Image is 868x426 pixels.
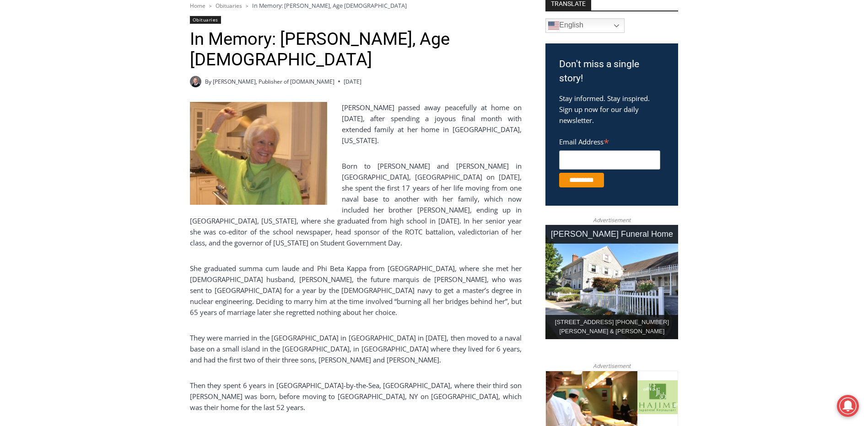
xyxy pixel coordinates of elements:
[545,18,625,33] a: English
[209,3,212,9] span: >
[239,91,424,112] span: Intern @ [DOMAIN_NAME]
[584,216,640,224] span: Advertisement
[545,315,678,340] div: [STREET_ADDRESS] [PHONE_NUMBER] [PERSON_NAME] & [PERSON_NAME]
[213,78,334,85] a: [PERSON_NAME], Publisher of [DOMAIN_NAME]
[545,225,678,244] div: [PERSON_NAME] Funeral Home
[584,362,640,370] span: Advertisement
[246,3,248,9] span: >
[190,16,221,24] a: Obituaries
[190,2,205,10] a: Home
[190,263,522,318] p: She graduated summa cum laude and Phi Beta Kappa from [GEOGRAPHIC_DATA], where she met her [DEMOG...
[190,1,522,10] nav: Breadcrumbs
[190,380,522,413] p: Then they spent 6 years in [GEOGRAPHIC_DATA]-by-the-Sea, [GEOGRAPHIC_DATA], where their third son...
[0,92,92,114] a: Open Tues. - Sun. [PHONE_NUMBER]
[190,160,522,248] p: Born to [PERSON_NAME] and [PERSON_NAME] in [GEOGRAPHIC_DATA], [GEOGRAPHIC_DATA] on [DATE], she sp...
[220,89,443,114] a: Intern @ [DOMAIN_NAME]
[190,102,522,146] p: [PERSON_NAME] passed away peacefully at home on [DATE], after spending a joyous final month with ...
[205,77,211,86] span: By
[559,57,664,86] h3: Don't miss a single story!
[252,1,407,10] span: In Memory: [PERSON_NAME], Age [DEMOGRAPHIC_DATA]
[3,94,90,129] span: Open Tues. - Sun. [PHONE_NUMBER]
[190,332,522,365] p: They were married in the [GEOGRAPHIC_DATA] in [GEOGRAPHIC_DATA] in [DATE], then moved to a naval ...
[559,133,660,149] label: Email Address
[344,77,361,86] time: [DATE]
[94,57,130,109] div: "...watching a master [PERSON_NAME] chef prepare an omakase meal is fascinating dinner theater an...
[216,2,242,10] a: Obituaries
[190,29,522,70] h1: In Memory: [PERSON_NAME], Age [DEMOGRAPHIC_DATA]
[190,76,201,87] a: Author image
[559,93,664,126] p: Stay informed. Stay inspired. Sign up now for our daily newsletter.
[190,102,327,205] img: Obituary - Barbara defrondeville
[231,0,432,89] div: "We would have speakers with experience in local journalism speak to us about their experiences a...
[548,20,559,31] img: en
